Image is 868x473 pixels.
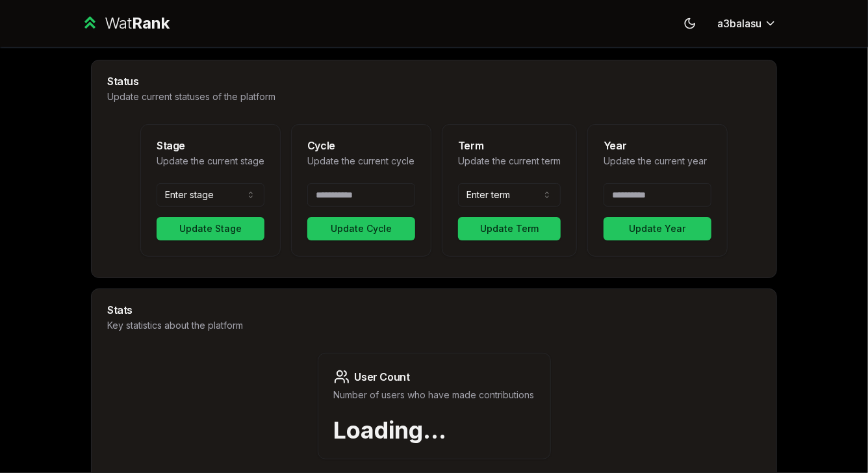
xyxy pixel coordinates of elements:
[107,305,761,315] h3: Stats
[717,16,761,31] span: a3balasu
[458,155,561,168] p: Update the current term
[132,14,170,32] span: Rank
[107,319,761,332] p: Key statistics about the platform
[107,76,761,86] h3: Status
[157,155,264,168] p: Update the current stage
[604,155,711,168] p: Update the current year
[157,217,264,240] button: Update Stage
[604,140,711,151] h3: Year
[334,369,535,385] h3: User Count
[458,140,561,151] h3: Term
[107,90,761,103] p: Update current statuses of the platform
[157,140,264,151] h3: Stage
[458,217,561,240] button: Update Term
[81,13,170,34] a: WatRank
[334,389,535,402] p: Number of users who have made contributions
[334,417,535,443] p: Loading...
[307,140,415,151] h3: Cycle
[307,217,415,240] button: Update Cycle
[307,155,415,168] p: Update the current cycle
[105,13,170,34] div: Wat
[707,12,787,35] button: a3balasu
[604,217,711,240] button: Update Year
